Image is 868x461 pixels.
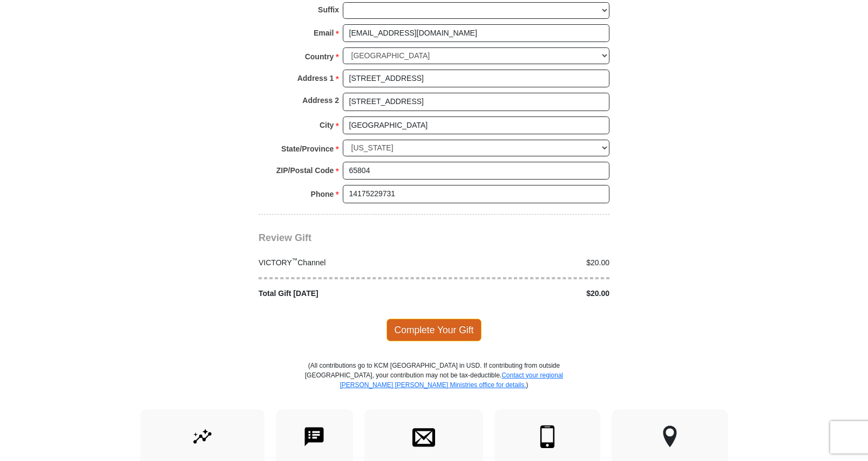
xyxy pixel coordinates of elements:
strong: City [320,118,334,133]
p: (All contributions go to KCM [GEOGRAPHIC_DATA] in USD. If contributing from outside [GEOGRAPHIC_D... [304,361,564,409]
img: envelope.svg [412,425,435,448]
div: $20.00 [434,288,615,299]
a: Contact your regional [PERSON_NAME] [PERSON_NAME] Ministries office for details. [340,371,563,389]
img: other-region [662,425,677,448]
strong: Email [314,25,334,40]
strong: Suffix [318,2,339,17]
div: Total Gift [DATE] [253,288,435,299]
strong: Address 1 [297,71,334,86]
sup: ™ [292,257,298,263]
img: text-to-give.svg [303,425,325,448]
div: VICTORY Channel [253,257,435,269]
strong: Phone [311,187,334,202]
span: Complete Your Gift [386,319,482,341]
strong: Address 2 [302,93,339,108]
div: $20.00 [434,257,615,269]
img: give-by-stock.svg [191,425,214,448]
strong: State/Province [281,141,334,156]
span: Review Gift [259,232,311,243]
strong: ZIP/Postal Code [276,163,334,178]
img: mobile.svg [536,425,559,448]
strong: Country [305,49,334,64]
